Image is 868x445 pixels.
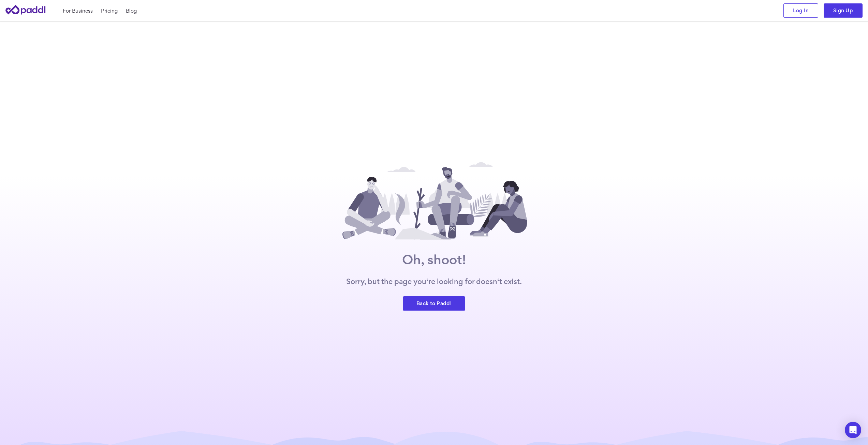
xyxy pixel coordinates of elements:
a: For Business [63,7,93,14]
a: Back to Paddl [403,296,465,311]
a: Log In [783,3,818,18]
div: Oh, shoot! [402,253,466,266]
div: Open Intercom Messenger [845,422,861,438]
a: Pricing [101,7,118,14]
a: Blog [126,7,137,14]
div: Sorry, but the page you‘re looking for doesn‘t exist. [346,277,522,285]
a: Sign Up [824,3,863,18]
